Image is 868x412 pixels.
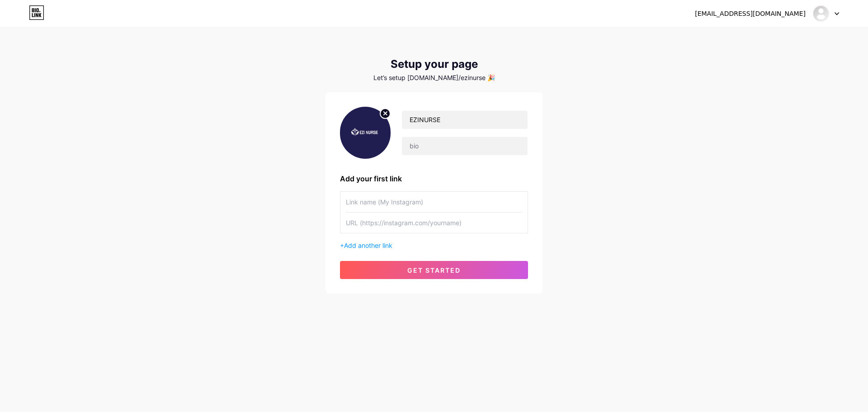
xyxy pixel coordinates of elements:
[812,5,830,22] img: ezinurse
[402,111,528,129] input: Your name
[325,58,542,71] div: Setup your page
[340,241,528,250] div: +
[346,192,522,212] input: Link name (My Instagram)
[340,107,391,159] img: profile pic
[340,261,528,279] button: get started
[340,173,528,184] div: Add your first link
[407,266,461,274] span: get started
[325,74,542,81] div: Let’s setup [DOMAIN_NAME]/ezinurse 🎉
[695,9,806,19] div: [EMAIL_ADDRESS][DOMAIN_NAME]
[402,137,528,155] input: bio
[344,242,392,249] span: Add another link
[346,213,522,233] input: URL (https://instagram.com/yourname)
